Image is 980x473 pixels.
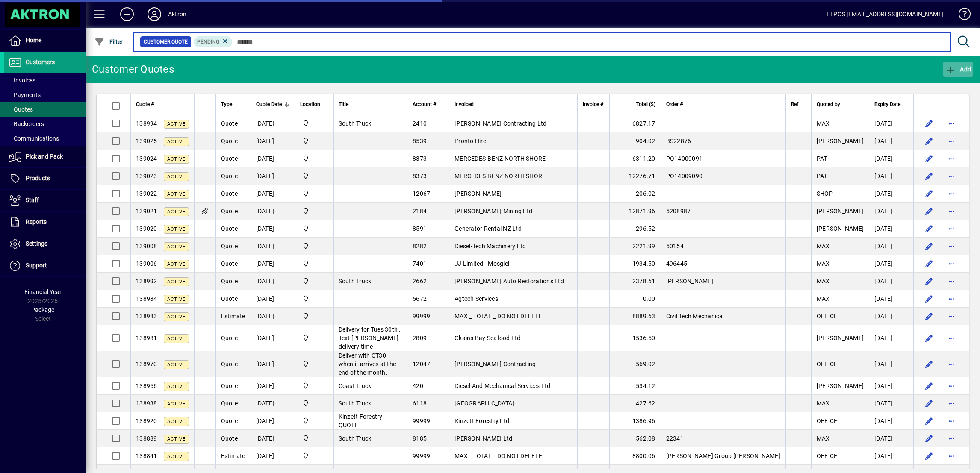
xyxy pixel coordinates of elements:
span: 22341 [666,435,684,442]
td: 427.62 [609,395,661,412]
span: [PERSON_NAME] [666,278,713,285]
td: [DATE] [869,395,913,412]
span: Expiry Date [874,100,900,109]
span: 8373 [413,155,427,162]
td: [DATE] [251,395,295,412]
span: Add [945,66,971,73]
span: 2184 [413,208,427,214]
span: Support [26,262,47,269]
td: [DATE] [869,290,913,308]
span: Staff [26,197,39,203]
span: MAX _ TOTAL _ DO NOT DELETE [455,452,542,459]
span: Invoice # [583,100,603,109]
td: [DATE] [869,203,913,220]
span: 8591 [413,225,427,232]
span: South Truck [339,435,372,442]
span: [PERSON_NAME] Ltd [455,435,512,442]
span: Active [167,436,186,442]
span: PAT [817,173,827,179]
span: Communications [9,135,59,142]
span: South Truck [339,400,372,407]
button: More options [945,239,958,253]
a: Knowledge Base [952,2,969,29]
td: [DATE] [251,150,295,167]
td: [DATE] [251,203,295,220]
span: Active [167,209,186,214]
span: Package [31,306,54,313]
button: More options [945,379,958,393]
td: [DATE] [251,430,295,447]
span: OFFICE [817,452,838,459]
td: [DATE] [251,273,295,290]
button: More options [945,309,958,323]
span: Delivery for Tues 30th . Text [PERSON_NAME] delivery time [339,326,401,350]
span: 139025 [136,138,157,144]
td: [DATE] [251,238,295,255]
td: 1536.50 [609,325,661,351]
span: 138970 [136,361,157,367]
td: 1386.96 [609,412,661,430]
span: MERCEDES-BENZ NORTH SHORE [455,173,546,179]
span: Active [167,454,186,459]
span: PAT [817,155,827,162]
span: 99999 [413,313,430,320]
span: 2662 [413,278,427,285]
span: 139020 [136,225,157,232]
td: 12871.96 [609,203,661,220]
span: 420 [413,382,423,389]
td: [DATE] [869,377,913,395]
span: [PERSON_NAME] Auto Restorations Ltd [455,278,564,285]
a: Communications [4,131,86,146]
span: 8185 [413,435,427,442]
span: 99999 [413,417,430,424]
span: Kinzett Forestry QUOTE [339,413,383,429]
span: SHOP [817,190,833,197]
td: 534.12 [609,377,661,395]
span: Filter [94,38,123,45]
span: Agtech Services [455,295,498,302]
span: Quoted by [817,100,840,109]
span: Quote [221,138,238,144]
button: Edit [922,379,936,393]
td: [DATE] [251,167,295,185]
td: [DATE] [869,238,913,255]
span: South Truck [339,120,372,127]
td: [DATE] [869,132,913,150]
span: MAX [817,278,830,285]
td: [DATE] [251,351,295,377]
td: [DATE] [869,325,913,351]
button: More options [945,152,958,165]
span: Generator Rental NZ Ltd [455,225,522,232]
span: 139023 [136,173,157,179]
span: Quote [221,243,238,250]
span: 496445 [666,260,688,267]
button: Edit [922,292,936,306]
td: 0.00 [609,290,661,308]
span: Quote [221,417,238,424]
button: More options [945,117,958,130]
td: 8889.63 [609,308,661,325]
td: 6827.17 [609,115,661,132]
div: Aktron [168,7,186,21]
span: 8282 [413,243,427,250]
span: 12067 [413,190,430,197]
td: [DATE] [869,430,913,447]
button: More options [945,432,958,445]
td: [DATE] [869,167,913,185]
td: 2378.61 [609,273,661,290]
td: [DATE] [869,150,913,167]
span: Quote [221,361,238,367]
span: 139024 [136,155,157,162]
td: [DATE] [869,220,913,238]
span: Active [167,419,186,424]
span: 138938 [136,400,157,407]
span: Active [167,401,186,407]
div: Quote Date [256,100,289,109]
div: Expiry Date [874,100,908,109]
span: Active [167,261,186,267]
a: Staff [4,190,86,211]
button: Edit [922,449,936,463]
td: 8800.06 [609,447,661,465]
td: 562.08 [609,430,661,447]
span: Quotes [9,106,33,113]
